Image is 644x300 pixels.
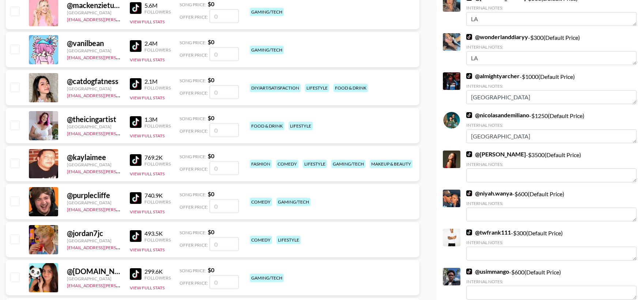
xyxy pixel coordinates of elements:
span: Song Price: [180,116,206,121]
a: [EMAIL_ADDRESS][PERSON_NAME][DOMAIN_NAME] [67,53,175,60]
div: Followers [144,9,171,15]
div: - $ 300 (Default Price) [466,33,637,65]
input: 0 [210,161,239,175]
img: TikTok [466,151,472,157]
div: - $ 3500 (Default Price) [466,151,637,182]
img: TikTok [130,116,142,128]
div: Internal Notes: [466,122,637,128]
span: Offer Price: [180,128,208,134]
span: Song Price: [180,40,206,45]
input: 0 [210,199,239,213]
a: @twfrank111 [466,229,511,236]
div: diy/art/satisfaction [250,84,301,92]
div: makeup & beauty [370,160,413,168]
div: 493.5K [144,230,171,237]
div: comedy [250,236,272,244]
div: Internal Notes: [466,279,637,284]
div: Followers [144,161,171,167]
div: Followers [144,237,171,243]
div: Internal Notes: [466,162,637,167]
div: Followers [144,47,171,53]
div: @ purplecliffe [67,191,121,200]
div: Internal Notes: [466,5,637,11]
div: food & drink [334,84,368,92]
a: [EMAIL_ADDRESS][PERSON_NAME][DOMAIN_NAME] [67,91,175,98]
div: @ [DOMAIN_NAME] [67,267,121,276]
div: [GEOGRAPHIC_DATA] [67,10,121,15]
div: Internal Notes: [466,44,637,50]
div: food & drink [250,122,284,130]
a: [EMAIL_ADDRESS][PERSON_NAME][DOMAIN_NAME] [67,243,175,250]
div: @ catdogfatness [67,77,121,86]
span: Offer Price: [180,90,208,96]
div: @ theicingartist [67,115,121,124]
strong: $ 0 [208,38,214,45]
span: Song Price: [180,154,206,159]
div: 1.3M [144,116,171,123]
span: Offer Price: [180,52,208,58]
div: Internal Notes: [466,201,637,206]
input: 0 [210,47,239,61]
textarea: LA [466,51,637,65]
a: [EMAIL_ADDRESS][PERSON_NAME][DOMAIN_NAME] [67,281,175,288]
a: @[PERSON_NAME] [466,151,526,158]
input: 0 [210,85,239,99]
img: TikTok [130,40,142,52]
button: View Full Stats [130,247,165,252]
img: TikTok [130,192,142,204]
a: @wonderlanddiaryy [466,33,528,41]
div: @ jordan7jc [67,229,121,238]
div: - $ 600 (Default Price) [466,268,637,300]
div: [GEOGRAPHIC_DATA] [67,200,121,205]
button: View Full Stats [130,95,165,100]
button: View Full Stats [130,171,165,176]
input: 0 [210,275,239,289]
input: 0 [210,9,239,23]
button: View Full Stats [130,57,165,62]
img: TikTok [466,112,472,118]
div: Followers [144,123,171,129]
div: Followers [144,275,171,281]
div: gaming/tech [250,46,284,54]
span: Song Price: [180,230,206,235]
span: Offer Price: [180,204,208,210]
strong: $ 0 [208,266,214,273]
span: Song Price: [180,78,206,83]
div: 299.6K [144,268,171,275]
button: View Full Stats [130,209,165,214]
div: comedy [276,160,298,168]
div: gaming/tech [331,160,365,168]
span: Offer Price: [180,280,208,286]
a: @usimmango [466,268,509,275]
div: [GEOGRAPHIC_DATA] [67,48,121,53]
img: TikTok [466,190,472,196]
img: TikTok [130,2,142,14]
div: - $ 300 (Default Price) [466,229,637,261]
div: 5.6M [144,2,171,9]
button: View Full Stats [130,285,165,290]
img: TikTok [130,78,142,90]
div: - $ 600 (Default Price) [466,190,637,221]
img: TikTok [466,269,472,274]
div: gaming/tech [250,8,284,16]
div: [GEOGRAPHIC_DATA] [67,238,121,243]
div: lifestyle [289,122,313,130]
div: [GEOGRAPHIC_DATA] [67,162,121,167]
span: Offer Price: [180,166,208,172]
span: Offer Price: [180,14,208,20]
div: Followers [144,85,171,91]
span: Song Price: [180,268,206,273]
strong: $ 0 [208,0,214,7]
a: [EMAIL_ADDRESS][PERSON_NAME][DOMAIN_NAME] [67,167,175,174]
div: 2.4M [144,40,171,47]
div: 769.2K [144,154,171,161]
img: TikTok [466,34,472,40]
div: [GEOGRAPHIC_DATA] [67,124,121,129]
img: TikTok [130,230,142,242]
a: @nicolasandemiliano [466,111,529,119]
span: Song Price: [180,192,206,197]
div: fashion [250,160,272,168]
div: gaming/tech [250,274,284,282]
img: TikTok [130,154,142,166]
img: TikTok [130,268,142,280]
